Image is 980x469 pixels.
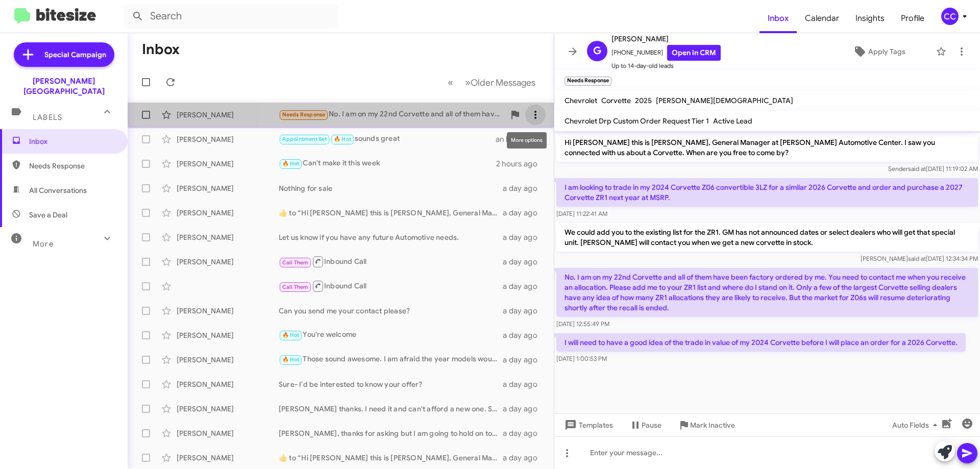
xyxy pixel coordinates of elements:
input: Search [124,4,338,29]
div: [PERSON_NAME] [177,257,279,267]
a: Calendar [797,4,847,33]
div: [PERSON_NAME] [177,379,279,389]
a: Profile [893,4,933,33]
p: No. I am on my 22nd Corvette and all of them have been factory ordered by me. You need to contact... [556,268,978,317]
span: Appointment Set [282,136,327,142]
span: Sender [DATE] 11:19:02 AM [888,165,978,172]
div: Sure- I'd be interested to know your offer? [279,379,503,389]
div: Inbound Call [279,280,503,292]
div: a day ago [503,330,546,340]
span: 🔥 Hot [282,356,300,363]
span: Call Them [282,284,309,290]
div: Inbound Call [279,255,503,268]
span: Inbox [29,136,116,146]
div: [PERSON_NAME] [177,232,279,242]
span: Chevrolet Drp Custom Order Request Tier 1 [565,116,709,126]
span: Apply Tags [868,42,905,61]
span: More [33,239,54,249]
div: an hour ago [496,134,546,144]
p: I am looking to trade in my 2024 Corvette Z06 convertible 3LZ for a similar 2026 Corvette and ord... [556,178,978,207]
span: Needs Response [29,161,116,171]
span: [DATE] 12:55:49 PM [556,320,609,328]
span: G [593,43,601,59]
span: [PERSON_NAME][DEMOGRAPHIC_DATA] [656,96,793,105]
button: CC [933,8,969,25]
div: More options [507,132,547,149]
button: Next [459,72,542,93]
div: [PERSON_NAME] [177,404,279,414]
div: [PERSON_NAME] [177,159,279,169]
div: [PERSON_NAME] [177,453,279,463]
a: Insights [847,4,893,33]
div: Those sound awesome. I am afraid the year models would not fit our target inventory. Bring them b... [279,354,503,365]
span: Special Campaign [44,50,106,60]
div: a day ago [503,183,546,193]
div: CC [941,8,959,25]
span: Chevrolet [565,96,597,105]
span: Templates [562,416,613,434]
div: a day ago [503,379,546,389]
button: Templates [554,416,621,434]
div: a day ago [503,232,546,242]
span: 🔥 Hot [282,160,300,167]
div: a day ago [503,428,546,438]
div: sounds great [279,133,496,145]
div: No. I am on my 22nd Corvette and all of them have been factory ordered by me. You need to contact... [279,109,505,120]
span: Save a Deal [29,210,67,220]
span: 🔥 Hot [282,332,300,338]
div: a day ago [503,281,546,291]
nav: Page navigation example [442,72,542,93]
button: Auto Fields [884,416,949,434]
div: a day ago [503,208,546,218]
div: a day ago [503,306,546,316]
span: 2025 [635,96,652,105]
span: Needs Response [282,111,326,118]
div: a day ago [503,355,546,365]
div: [PERSON_NAME] thanks. I need it and can't afford a new one. Sorry [279,404,503,414]
div: ​👍​ to “ Hi [PERSON_NAME] this is [PERSON_NAME], General Manager at [PERSON_NAME] Automotive Cent... [279,208,503,218]
span: Call Them [282,259,309,266]
span: [PERSON_NAME] [DATE] 12:34:34 PM [861,255,978,262]
span: [DATE] 1:00:53 PM [556,355,607,362]
p: I will need to have a good idea of the trade in value of my 2024 Corvette before I will place an ... [556,333,966,352]
span: » [465,76,471,89]
div: a day ago [503,404,546,414]
span: [DATE] 11:22:41 AM [556,210,607,217]
span: [PERSON_NAME] [611,33,721,45]
div: a day ago [503,257,546,267]
div: [PERSON_NAME] [177,183,279,193]
div: [PERSON_NAME], thanks for asking but I am going to hold on to it for now. [279,428,503,438]
h1: Inbox [142,41,180,58]
div: You're welcome [279,329,503,341]
div: ​👍​ to “ Hi [PERSON_NAME] this is [PERSON_NAME], General Manager at [PERSON_NAME] Automotive Cent... [279,453,503,463]
div: [PERSON_NAME] [177,428,279,438]
div: 2 hours ago [496,159,546,169]
div: [PERSON_NAME] [177,306,279,316]
a: Open in CRM [667,45,721,61]
div: Can't make it this week [279,158,496,169]
span: Pause [642,416,661,434]
span: Auto Fields [892,416,941,434]
p: We could add you to the existing list for the ZR1. GM has not announced dates or select dealers w... [556,223,978,252]
a: Inbox [759,4,797,33]
span: Older Messages [471,77,535,88]
button: Previous [442,72,459,93]
span: 🔥 Hot [334,136,351,142]
div: Nothing for sale [279,183,503,193]
small: Needs Response [565,77,611,86]
span: Corvette [601,96,631,105]
p: Hi [PERSON_NAME] this is [PERSON_NAME], General Manager at [PERSON_NAME] Automotive Center. I saw... [556,133,978,162]
span: Labels [33,113,62,122]
div: Let us know if you have any future Automotive needs. [279,232,503,242]
div: [PERSON_NAME] [177,208,279,218]
button: Mark Inactive [670,416,743,434]
button: Pause [621,416,670,434]
span: Up to 14-day-old leads [611,61,721,71]
span: [PHONE_NUMBER] [611,45,721,61]
div: Can you send me your contact please? [279,306,503,316]
span: said at [908,165,926,172]
a: Special Campaign [14,42,114,67]
span: Mark Inactive [690,416,735,434]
